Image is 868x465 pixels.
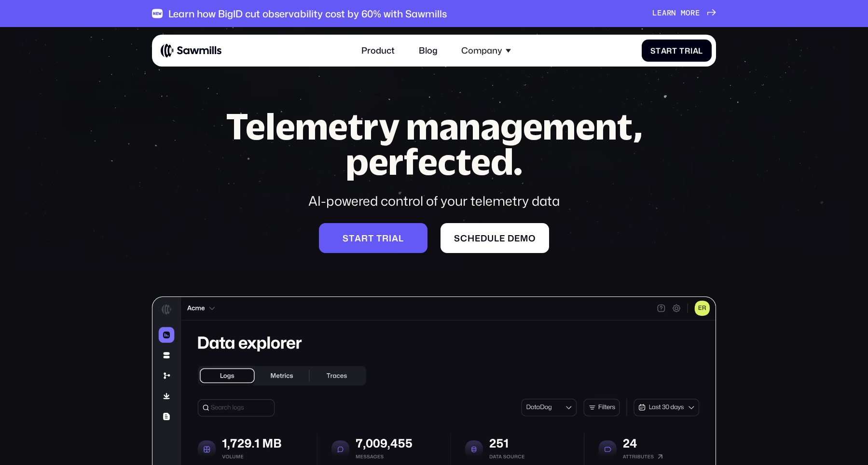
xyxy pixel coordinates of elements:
[528,233,536,244] span: o
[389,233,392,244] span: i
[468,233,475,244] span: h
[481,233,487,244] span: d
[382,233,389,244] span: r
[487,233,494,244] span: u
[460,233,468,244] span: c
[319,223,427,253] a: Starttrial
[204,109,665,179] h1: Telemetry management, perfected.
[399,233,404,244] span: l
[392,233,399,244] span: a
[662,9,667,18] span: a
[693,46,699,55] span: a
[690,9,695,18] span: r
[652,9,716,18] a: Learnmore
[686,9,690,18] span: o
[661,46,667,55] span: a
[672,46,677,55] span: t
[168,8,447,19] div: Learn how BigID cut observability cost by 60% with Sawmills
[652,9,657,18] span: L
[695,9,700,18] span: e
[494,233,499,244] span: l
[475,233,481,244] span: e
[349,233,355,244] span: t
[343,233,349,244] span: S
[679,46,685,55] span: T
[514,233,520,244] span: e
[520,233,528,244] span: m
[508,233,514,244] span: d
[376,233,382,244] span: t
[455,39,517,62] div: Company
[656,46,661,55] span: t
[690,46,693,55] span: i
[666,46,672,55] span: r
[671,9,676,18] span: n
[412,39,444,62] a: Blog
[454,233,460,244] span: S
[361,233,368,244] span: r
[204,192,665,211] div: AI-powered control of your telemetry data
[681,9,686,18] span: m
[461,45,502,56] div: Company
[355,233,361,244] span: a
[650,46,656,55] span: S
[698,46,703,55] span: l
[355,39,401,62] a: Product
[667,9,672,18] span: r
[657,9,662,18] span: e
[642,40,712,62] a: StartTrial
[368,233,374,244] span: t
[499,233,505,244] span: e
[685,46,690,55] span: r
[441,223,549,253] a: Scheduledemo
